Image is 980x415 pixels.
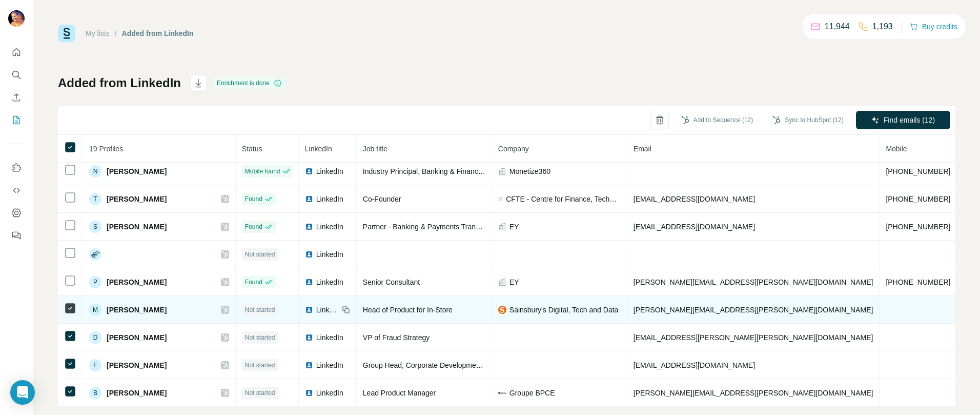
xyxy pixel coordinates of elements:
[634,223,755,231] span: [EMAIL_ADDRESS][DOMAIN_NAME]
[498,306,506,314] img: company-logo
[8,66,25,84] button: Search
[316,222,343,232] span: LinkedIn
[363,361,511,369] span: Group Head, Corporate Development & Affairs
[86,29,110,37] a: My lists
[886,145,907,153] span: Mobile
[8,159,25,177] button: Use Surfe on LinkedIn
[58,25,75,42] img: Surfe Logo
[634,389,873,397] span: [PERSON_NAME][EMAIL_ADDRESS][PERSON_NAME][DOMAIN_NAME]
[886,167,950,175] span: [PHONE_NUMBER]
[107,360,167,370] span: [PERSON_NAME]
[316,332,343,343] span: LinkedIn
[8,43,25,62] button: Quick start
[58,75,181,91] h1: Added from LinkedIn
[245,305,275,314] span: Not started
[305,145,332,153] span: LinkedIn
[316,277,343,287] span: LinkedIn
[316,166,343,176] span: LinkedIn
[634,306,873,314] span: [PERSON_NAME][EMAIL_ADDRESS][PERSON_NAME][DOMAIN_NAME]
[89,359,101,371] div: F
[316,249,343,260] span: LinkedIn
[107,166,167,176] span: [PERSON_NAME]
[509,222,519,232] span: EY
[8,88,25,107] button: Enrich CSV
[89,276,101,288] div: P
[305,223,313,231] img: LinkedIn logo
[242,145,262,153] span: Status
[245,167,280,176] span: Mobile found
[214,77,285,89] div: Enrichment is done
[245,278,262,287] span: Found
[107,388,167,398] span: [PERSON_NAME]
[305,278,313,286] img: LinkedIn logo
[8,226,25,245] button: Feedback
[498,389,506,397] img: company-logo
[305,250,313,259] img: LinkedIn logo
[8,204,25,222] button: Dashboard
[363,167,522,175] span: Industry Principal, Banking & Financial Institutions
[634,361,755,369] span: [EMAIL_ADDRESS][DOMAIN_NAME]
[89,331,101,344] div: D
[509,305,619,315] span: Sainsbury's Digital, Tech and Data
[363,223,572,231] span: Partner - Banking & Payments Transformation | UK FS Consulting
[363,195,401,203] span: Co-Founder
[634,195,755,203] span: [EMAIL_ADDRESS][DOMAIN_NAME]
[107,194,167,204] span: [PERSON_NAME]
[245,194,262,204] span: Found
[245,333,275,342] span: Not started
[10,380,35,405] div: Open Intercom Messenger
[363,389,436,397] span: Lead Product Manager
[305,389,313,397] img: LinkedIn logo
[107,332,167,343] span: [PERSON_NAME]
[509,277,519,287] span: EY
[910,19,957,34] button: Buy credits
[509,388,555,398] span: Groupe BPCE
[115,28,117,38] li: /
[305,195,313,203] img: LinkedIn logo
[245,388,275,398] span: Not started
[107,277,167,287] span: [PERSON_NAME]
[89,221,101,233] div: S
[305,361,313,369] img: LinkedIn logo
[316,388,343,398] span: LinkedIn
[886,278,950,286] span: [PHONE_NUMBER]
[305,333,313,342] img: LinkedIn logo
[107,222,167,232] span: [PERSON_NAME]
[245,222,262,231] span: Found
[363,306,453,314] span: Head of Product for In-Store
[8,181,25,200] button: Use Surfe API
[509,166,550,176] span: Monetize360
[363,333,430,342] span: VP of Fraud Strategy
[363,145,387,153] span: Job title
[245,250,275,259] span: Not started
[886,195,950,203] span: [PHONE_NUMBER]
[884,115,935,125] span: Find emails (12)
[634,145,651,153] span: Email
[363,278,420,286] span: Senior Consultant
[316,194,343,204] span: LinkedIn
[856,111,950,129] button: Find emails (12)
[825,21,850,33] p: 11,944
[316,305,339,315] span: LinkedIn
[89,193,101,205] div: T
[886,223,950,231] span: [PHONE_NUMBER]
[89,387,101,399] div: B
[89,304,101,316] div: M
[634,333,873,342] span: [EMAIL_ADDRESS][PERSON_NAME][PERSON_NAME][DOMAIN_NAME]
[8,111,25,129] button: My lists
[89,145,123,153] span: 19 Profiles
[316,360,343,370] span: LinkedIn
[305,306,313,314] img: LinkedIn logo
[674,112,761,128] button: Add to Sequence (12)
[765,112,851,128] button: Sync to HubSpot (12)
[498,145,529,153] span: Company
[245,361,275,370] span: Not started
[8,10,25,27] img: Avatar
[634,278,873,286] span: [PERSON_NAME][EMAIL_ADDRESS][PERSON_NAME][DOMAIN_NAME]
[89,165,101,177] div: N
[872,21,893,33] p: 1,193
[122,28,194,38] div: Added from LinkedIn
[107,305,167,315] span: [PERSON_NAME]
[305,167,313,175] img: LinkedIn logo
[506,194,621,204] span: CFTE - Centre for Finance, Technology and Entrepreneurship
